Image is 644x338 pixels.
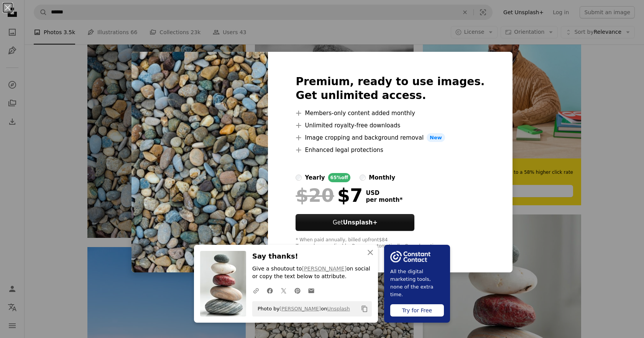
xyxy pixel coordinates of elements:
[279,306,321,312] a: [PERSON_NAME]
[296,75,485,102] h2: Premium, ready to use images. Get unlimited access.
[305,173,325,182] div: yearly
[343,219,378,226] strong: Unsplash+
[360,175,366,181] input: monthly
[369,173,395,182] div: monthly
[296,185,363,205] div: $7
[296,214,414,231] button: GetUnsplash+
[390,304,444,317] div: Try for Free
[291,283,304,298] a: Share on Pinterest
[384,245,450,323] a: All the digital marketing tools, none of the extra time.Try for Free
[327,306,350,312] a: Unsplash
[366,190,402,196] span: USD
[304,283,318,298] a: Share over email
[277,283,291,298] a: Share on Twitter
[296,109,485,118] li: Members-only content added monthly
[254,303,350,315] span: Photo by on
[252,251,372,262] h3: Say thanks!
[263,283,277,298] a: Share on Facebook
[296,237,485,249] div: * When paid annually, billed upfront $84 Taxes where applicable. Renews automatically. Cancel any...
[358,302,371,315] button: Copy to clipboard
[252,265,372,280] p: Give a shoutout to on social or copy the text below to attribute.
[296,133,485,142] li: Image cropping and background removal
[366,196,402,203] span: per month *
[296,121,485,130] li: Unlimited royalty-free downloads
[296,175,302,181] input: yearly65%off
[296,145,485,155] li: Enhanced legal protections
[390,251,430,262] img: file-1754318165549-24bf788d5b37
[302,265,347,272] a: [PERSON_NAME]
[427,133,445,142] span: New
[296,185,334,205] span: $20
[390,268,444,298] span: All the digital marketing tools, none of the extra time.
[328,173,351,182] div: 65% off
[131,52,268,273] img: premium_photo-1673567871911-c8a8c63d1c2b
